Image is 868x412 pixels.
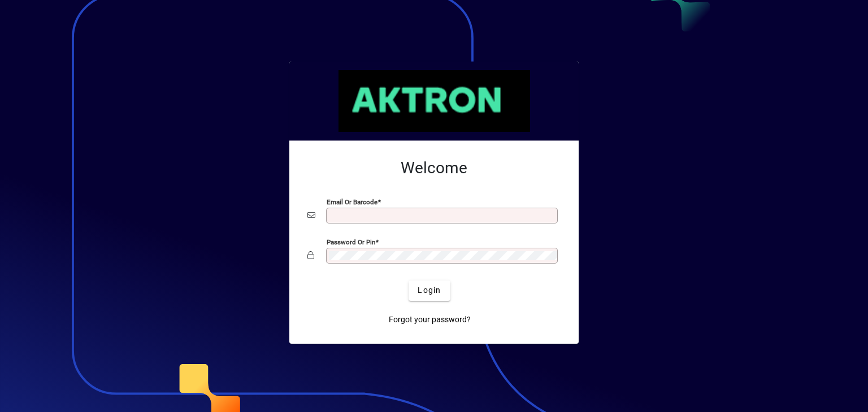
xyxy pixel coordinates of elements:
[307,159,561,178] h2: Welcome
[327,198,377,205] mat-label: Email or Barcode
[384,310,475,330] a: Forgot your password?
[418,284,441,296] span: Login
[327,238,375,246] mat-label: Password or Pin
[389,314,471,326] span: Forgot your password?
[409,280,450,301] button: Login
